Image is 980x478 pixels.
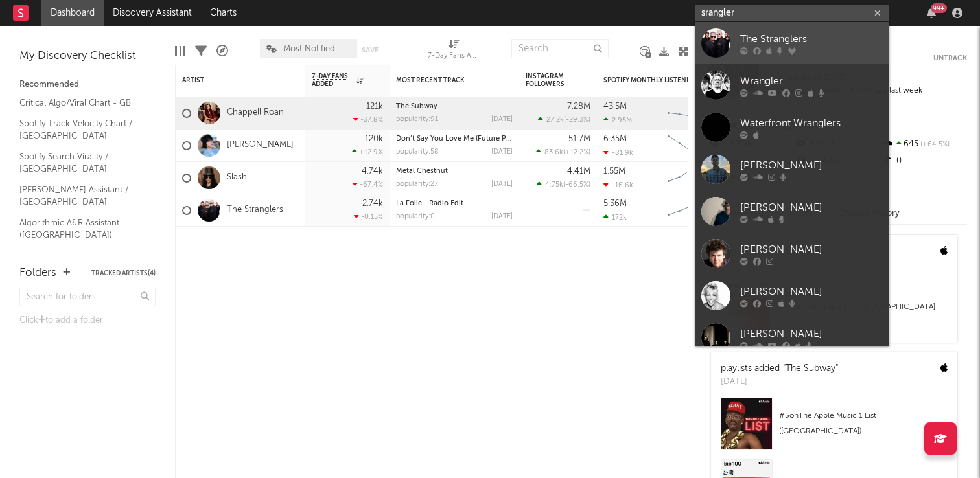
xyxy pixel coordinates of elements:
button: Untrack [933,52,967,65]
a: Wrangler [695,64,889,106]
a: [PERSON_NAME] [695,317,889,359]
div: -67.4 % [353,180,383,188]
span: 83.6k [544,149,563,156]
a: #5onThe Apple Music 1 List ([GEOGRAPHIC_DATA]) [711,398,957,459]
div: popularity: 91 [396,116,438,123]
input: Search for folders... [19,288,156,306]
div: [DATE] [721,376,838,389]
div: Spotify Monthly Listeners [603,76,701,84]
div: 1.55M [603,167,625,176]
div: [PERSON_NAME] [740,157,883,173]
div: -16.6k [603,181,633,189]
button: Save [362,47,379,54]
a: Critical Algo/Viral Chart - GB [19,96,143,110]
div: # 5 on The Apple Music 1 List ([GEOGRAPHIC_DATA]) [779,408,948,439]
span: Most Notified [283,45,335,53]
div: 120k [365,135,383,143]
div: My Discovery Checklist [19,49,156,64]
a: [PERSON_NAME] [695,233,889,275]
svg: Chart title [662,97,720,130]
div: popularity: 0 [396,213,435,220]
div: Folders [19,266,56,281]
div: ( ) [537,180,590,188]
a: Chappell Roan [227,108,284,119]
div: La Folie - Radio Edit [396,200,513,207]
div: 121k [366,102,383,111]
span: 7-Day Fans Added [312,73,353,88]
span: -66.5 % [565,181,589,188]
div: 43.5M [603,102,627,111]
div: Artist [182,76,279,84]
span: 4.75k [545,181,563,188]
div: [PERSON_NAME] [740,242,883,257]
a: Metal Chestnut [396,168,448,175]
div: popularity: 58 [396,148,439,155]
div: Wrangler [740,73,883,89]
div: -0.15 % [354,212,383,221]
a: The Stranglers [227,205,283,216]
div: The Subway [396,103,513,110]
a: Spotify Track Velocity Chart / [GEOGRAPHIC_DATA] [19,117,143,143]
div: 5.36M [603,199,627,208]
div: 7.28M [567,102,590,111]
div: 4.41M [567,167,590,176]
a: Don’t Say You Love Me (Future Pop Remix) [396,135,540,142]
div: ( ) [536,148,590,156]
div: 51.7M [568,135,590,143]
svg: Chart title [662,130,720,162]
div: [DATE] [491,116,513,123]
div: Edit Columns [175,32,185,70]
div: Recommended [19,77,156,93]
div: [DATE] [491,148,513,155]
a: "The Subway" [783,364,838,373]
a: Spotify Search Virality / [GEOGRAPHIC_DATA] [19,150,143,176]
svg: Chart title [662,194,720,227]
a: [PERSON_NAME] [695,275,889,317]
div: Most Recent Track [396,76,493,84]
a: Waterfront Wranglers [695,106,889,148]
div: 645 [881,136,967,153]
div: 2.74k [362,199,383,208]
div: 4.74k [362,167,383,176]
div: +12.9 % [352,148,383,156]
a: [PERSON_NAME] Assistant / [GEOGRAPHIC_DATA] [19,183,143,209]
span: +12.2 % [565,149,589,156]
a: [PERSON_NAME] [695,148,889,190]
div: Filters [195,32,207,70]
div: ( ) [538,115,590,124]
div: 172k [603,213,627,222]
div: [DATE] [491,213,513,220]
div: 0 [881,153,967,170]
a: [PERSON_NAME] [227,140,294,151]
div: 99 + [931,3,947,13]
svg: Chart title [662,162,720,194]
a: Slash [227,172,247,183]
a: The Stranglers [695,22,889,64]
div: popularity: 27 [396,181,438,188]
div: Metal Chestnut [396,168,513,175]
button: 99+ [927,8,936,18]
a: Algorithmic A&R Assistant ([GEOGRAPHIC_DATA]) [19,216,143,242]
input: Search for artists [695,5,889,21]
div: [PERSON_NAME] [740,284,883,299]
div: Click to add a folder. [19,313,156,328]
div: [PERSON_NAME] [740,199,883,215]
div: Instagram Followers [526,73,571,88]
div: playlists added [721,362,838,376]
div: 2.95M [603,116,632,124]
div: The Stranglers [740,31,883,47]
a: La Folie - Radio Edit [396,200,463,207]
div: A&R Pipeline [216,32,228,70]
a: The Subway [396,103,437,110]
div: -81.9k [603,148,633,157]
span: 27.2k [546,117,564,124]
div: [PERSON_NAME] [740,326,883,341]
div: Waterfront Wranglers [740,115,883,131]
input: Search... [511,39,609,58]
div: 7-Day Fans Added (7-Day Fans Added) [428,49,480,64]
div: [DATE] [491,181,513,188]
div: 6.35M [603,135,627,143]
a: [PERSON_NAME] [695,190,889,233]
span: -29.3 % [566,117,589,124]
span: +64.5 % [918,141,950,148]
